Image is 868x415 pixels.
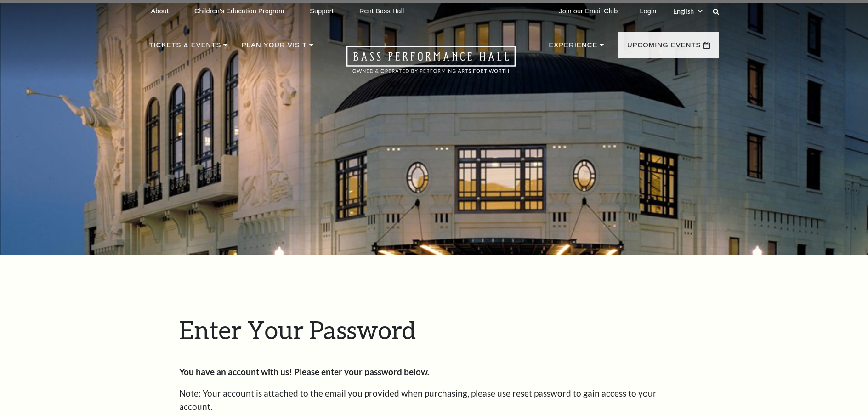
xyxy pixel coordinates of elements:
strong: You have an account with us! [179,366,292,377]
span: Enter Your Password [179,315,416,344]
strong: Please enter your password below. [294,366,429,377]
p: Children's Education Program [194,7,284,15]
p: Tickets & Events [149,40,221,56]
select: Select: [671,7,704,16]
p: About [151,7,169,15]
p: Support [310,7,334,15]
p: Note: Your account is attached to the email you provided when purchasing, please use reset passwo... [179,387,689,413]
p: Rent Bass Hall [359,7,404,15]
p: Upcoming Events [627,40,701,56]
p: Experience [549,40,597,56]
p: Plan Your Visit [242,40,307,56]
